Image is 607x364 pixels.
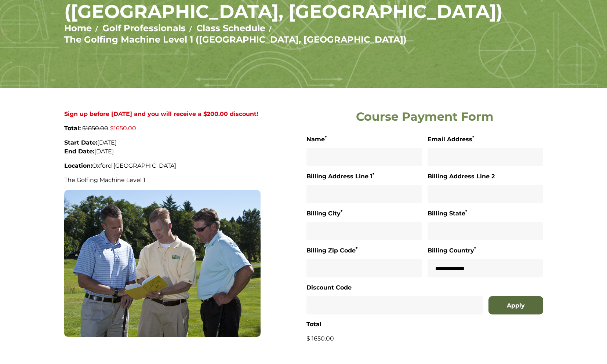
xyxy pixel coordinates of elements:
[110,125,136,132] span: $1650.00
[64,110,258,117] strong: Sign up before [DATE] and you will receive a $200.00 discount!
[428,172,495,181] label: Billing Address Line 2
[64,138,261,156] p: [DATE] [DATE]
[428,246,476,255] label: Billing Country
[306,246,357,255] label: Billing Zip Code
[64,34,407,45] a: The Golfing Machine Level 1 ([GEOGRAPHIC_DATA], [GEOGRAPHIC_DATA])
[64,148,94,155] strong: End Date:
[196,23,265,33] a: Class Schedule
[306,283,352,292] label: Discount Code
[64,125,81,132] strong: Total:
[428,135,474,144] label: Email Address
[64,23,92,33] a: Home
[306,209,342,218] label: Billing City
[428,209,467,218] label: Billing State
[306,110,543,124] h2: Course Payment Form
[306,172,374,181] label: Billing Address Line 1
[64,176,261,185] p: The Golfing Machine Level 1
[64,162,92,169] strong: Location:
[488,296,543,314] button: Apply
[102,23,186,33] a: Golf Professionals
[64,139,97,146] strong: Start Date:
[306,334,543,343] p: $ 1650.00
[306,135,327,144] label: Name
[64,161,261,170] p: Oxford [GEOGRAPHIC_DATA]
[82,125,108,132] span: $1850.00
[306,321,321,328] strong: Total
